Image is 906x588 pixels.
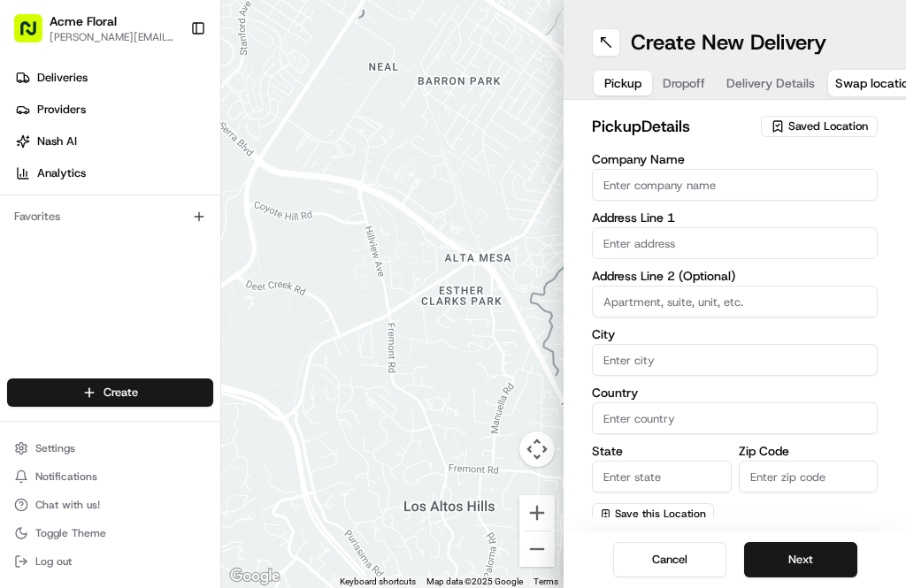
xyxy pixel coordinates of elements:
[613,542,726,577] button: Cancel
[37,102,86,118] span: Providers
[11,388,142,420] a: 📗Knowledge Base
[104,385,138,401] span: Create
[7,127,220,156] a: Nash AI
[592,503,714,524] button: Save this Location
[592,461,732,493] input: Enter state
[176,439,214,452] span: Pylon
[739,461,879,493] input: Enter zip code
[7,95,220,124] a: Providers
[726,74,815,92] span: Delivery Details
[592,344,878,376] input: Enter city
[202,274,238,288] span: [DATE]
[592,386,878,399] label: Country
[18,305,46,333] img: Dianne Alexi Soriano
[7,202,213,231] div: Favorites
[35,323,50,337] img: 1736555255976-a54dd68f-1ca7-489b-9aae-adbdc363a1c4
[167,395,284,413] span: API Documentation
[80,187,243,201] div: We're available if you need us!
[35,498,100,512] span: Chat with us!
[35,554,72,569] span: Log out
[519,495,555,531] button: Zoom in
[18,18,53,53] img: Nash
[592,227,878,259] input: Enter address
[125,438,214,452] a: Powered byPylon
[426,577,523,586] span: Map data ©2025 Google
[35,275,50,289] img: 1736555255976-a54dd68f-1ca7-489b-9aae-adbdc363a1c4
[534,577,558,586] a: Terms (opens in new tab)
[55,322,234,336] span: [PERSON_NAME] [PERSON_NAME]
[226,565,284,588] img: Google
[50,12,117,30] button: Acme Floral
[592,445,732,457] label: State
[46,114,292,133] input: Clear
[744,542,857,577] button: Next
[55,274,188,288] span: Wisdom [PERSON_NAME]
[592,286,878,317] input: Apartment, suite, unit, etc.
[18,169,50,201] img: 1736555255976-a54dd68f-1ca7-489b-9aae-adbdc363a1c4
[301,174,322,195] button: Start new chat
[592,211,878,224] label: Address Line 1
[7,159,220,187] a: Analytics
[663,74,705,92] span: Dropoff
[7,521,213,546] button: Toggle Theme
[150,397,164,411] div: 💻
[248,322,284,336] span: [DATE]
[604,74,641,92] span: Pickup
[7,64,220,92] a: Deliveries
[7,493,213,517] button: Chat with us!
[7,378,213,407] button: Create
[592,153,878,165] label: Company Name
[592,270,878,282] label: Address Line 2 (Optional)
[35,470,97,484] span: Notifications
[238,322,244,336] span: •
[37,169,69,201] img: 8571987876998_91fb9ceb93ad5c398215_72.jpg
[35,395,135,413] span: Knowledge Base
[142,388,291,420] a: 💻API Documentation
[592,169,878,201] input: Enter company name
[7,436,213,461] button: Settings
[7,7,183,50] button: Acme Floral[PERSON_NAME][EMAIL_ADDRESS][DOMAIN_NAME]
[18,397,32,411] div: 📗
[631,28,826,57] h1: Create New Delivery
[37,134,77,149] span: Nash AI
[340,576,416,588] button: Keyboard shortcuts
[592,402,878,434] input: Enter country
[592,328,878,340] label: City
[519,531,555,567] button: Zoom out
[50,30,176,44] button: [PERSON_NAME][EMAIL_ADDRESS][DOMAIN_NAME]
[37,70,88,86] span: Deliveries
[519,431,555,467] button: Map camera controls
[788,118,868,134] span: Saved Location
[37,165,86,181] span: Analytics
[7,464,213,489] button: Notifications
[226,565,284,588] a: Open this area in Google Maps (opens a new window)
[7,549,213,574] button: Log out
[615,507,706,521] span: Save this Location
[192,274,198,288] span: •
[761,114,878,139] button: Saved Location
[35,526,106,540] span: Toggle Theme
[18,257,46,292] img: Wisdom Oko
[18,71,322,99] p: Welcome 👋
[80,169,290,187] div: Start new chat
[18,230,119,244] div: Past conversations
[35,441,75,455] span: Settings
[274,226,322,248] button: See all
[739,445,879,457] label: Zip Code
[592,114,750,139] h2: pickup Details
